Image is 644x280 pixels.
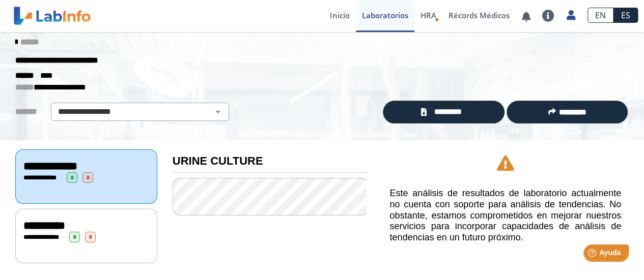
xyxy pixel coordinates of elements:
[421,10,436,20] span: HRA
[553,240,633,269] iframe: Help widget launcher
[613,8,638,23] a: ES
[173,154,263,167] b: URINE CULTURE
[587,8,613,23] a: EN
[389,188,621,243] h5: Este análisis de resultados de laboratorio actualmente no cuenta con soporte para análisis de ten...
